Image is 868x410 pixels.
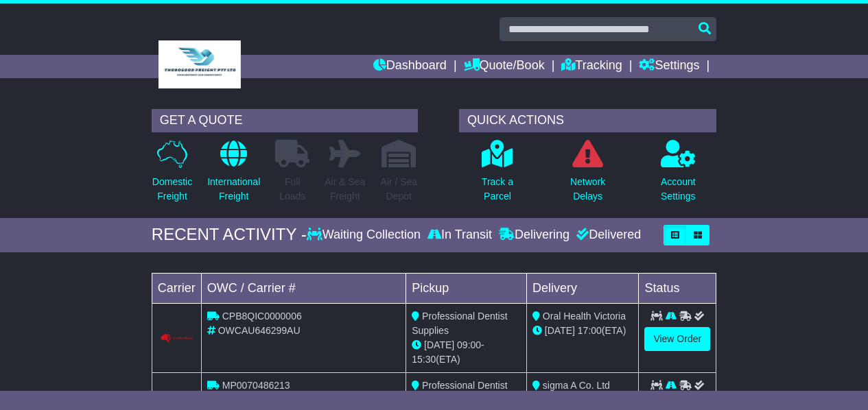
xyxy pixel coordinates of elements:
div: Delivered [573,228,641,243]
td: Status [639,273,716,303]
a: Settings [639,55,699,78]
span: CPB8QIC0000006 [222,311,302,322]
div: - (ETA) [412,338,521,367]
span: MP0070486213 [222,380,290,391]
span: Oral Health Victoria [543,311,626,322]
div: QUICK ACTIONS [459,109,716,132]
span: [DATE] [545,325,575,336]
p: Network Delays [570,175,605,204]
p: Air / Sea Depot [380,175,417,204]
div: Waiting Collection [307,228,424,243]
a: AccountSettings [660,139,696,211]
img: GetCarrierServiceLogo [160,333,194,344]
span: 09:00 [457,339,481,350]
a: Quote/Book [464,55,545,78]
p: Air & Sea Freight [325,175,365,204]
a: Tracking [561,55,622,78]
div: (ETA) [532,324,633,338]
div: GET A QUOTE [152,109,418,132]
a: DomesticFreight [152,139,193,211]
a: Dashboard [373,55,447,78]
span: Professional Dentist Supplies [412,311,507,336]
p: Full Loads [275,175,309,204]
span: 17:00 [578,325,602,336]
p: Account Settings [661,175,696,204]
td: Pickup [406,273,527,303]
div: Delivering [495,228,573,243]
a: Track aParcel [481,139,514,211]
div: RECENT ACTIVITY - [152,225,307,245]
td: Carrier [152,273,201,303]
div: In Transit [424,228,495,243]
span: sigma A Co. Ltd [543,380,610,391]
span: OWCAU646299AU [218,325,301,336]
a: NetworkDelays [570,139,606,211]
td: OWC / Carrier # [201,273,406,303]
p: International Freight [207,175,260,204]
a: InternationalFreight [207,139,261,211]
span: Professional Dentist Supplies [412,380,507,405]
p: Domestic Freight [152,175,192,204]
td: Delivery [526,273,638,303]
span: 15:30 [412,354,436,365]
a: View Order [644,327,710,351]
p: Track a Parcel [482,175,513,204]
span: [DATE] [424,339,454,350]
